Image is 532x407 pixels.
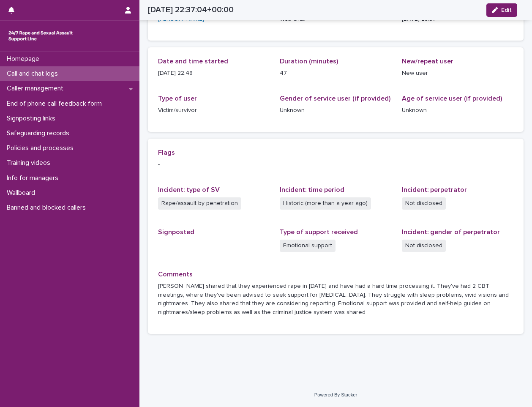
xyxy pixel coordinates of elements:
[280,229,358,235] span: Type of support received
[3,189,42,197] p: Wallboard
[402,69,513,78] p: New user
[280,69,391,78] p: 47
[501,7,512,13] span: Edit
[3,55,46,63] p: Homepage
[3,100,109,108] p: End of phone call feedback form
[402,106,513,115] p: Unknown
[3,204,93,212] p: Banned and blocked callers
[3,144,80,152] p: Policies and processes
[158,160,513,169] p: -
[486,3,517,17] button: Edit
[3,85,70,93] p: Caller management
[402,95,502,102] span: Age of service user (if provided)
[158,186,220,193] span: Incident: type of SV
[402,229,500,235] span: Incident: gender of perpetrator
[3,159,57,167] p: Training videos
[148,5,234,15] h2: [DATE] 22:37:04+00:00
[158,69,270,78] p: [DATE] 22:48
[158,240,270,249] p: -
[158,106,270,115] p: Victim/survivor
[158,271,193,278] span: Comments
[158,197,241,210] span: Rape/assault by penetration
[158,149,175,156] span: Flags
[280,197,371,210] span: Historic (more than a year ago)
[402,186,467,193] span: Incident: perpetrator
[158,229,194,235] span: Signposted
[280,106,391,115] p: Unknown
[3,115,62,123] p: Signposting links
[280,58,338,65] span: Duration (minutes)
[402,240,446,252] span: Not disclosed
[3,174,65,182] p: Info for managers
[3,70,65,78] p: Call and chat logs
[280,240,336,252] span: Emotional support
[402,58,453,65] span: New/repeat user
[158,58,228,65] span: Date and time started
[280,186,344,193] span: Incident: time period
[3,129,76,137] p: Safeguarding records
[402,197,446,210] span: Not disclosed
[7,27,74,44] img: rhQMoQhaT3yELyF149Cw
[280,95,390,102] span: Gender of service user (if provided)
[314,392,357,397] a: Powered By Stacker
[158,95,197,102] span: Type of user
[158,282,513,317] p: [PERSON_NAME] shared that they experienced rape in [DATE] and have had a hard time processing it....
